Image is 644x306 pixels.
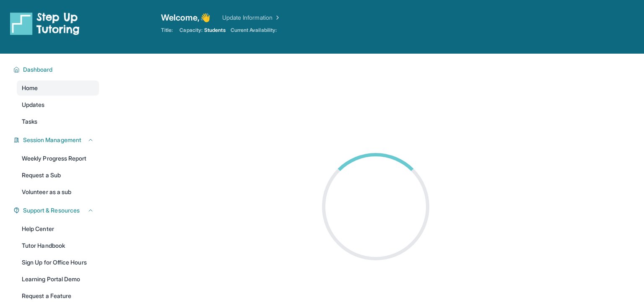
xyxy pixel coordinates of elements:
[22,117,37,126] span: Tasks
[204,27,226,34] span: Students
[17,80,99,96] a: Home
[22,101,45,109] span: Updates
[222,13,281,22] a: Update Information
[20,206,94,215] button: Support & Resources
[17,255,99,270] a: Sign Up for Office Hours
[17,97,99,112] a: Updates
[23,65,53,74] span: Dashboard
[273,13,281,22] img: Chevron Right
[17,151,99,166] a: Weekly Progress Report
[17,114,99,129] a: Tasks
[20,136,94,144] button: Session Management
[17,238,99,253] a: Tutor Handbook
[179,27,203,34] span: Capacity:
[23,206,80,215] span: Support & Resources
[20,65,94,74] button: Dashboard
[17,272,99,287] a: Learning Portal Demo
[231,27,277,34] span: Current Availability:
[17,288,99,303] a: Request a Feature
[161,12,210,23] span: Welcome, 👋
[23,136,81,144] span: Session Management
[22,84,38,92] span: Home
[17,221,99,236] a: Help Center
[17,168,99,183] a: Request a Sub
[161,27,173,34] span: Title:
[17,184,99,200] a: Volunteer as a sub
[10,12,80,35] img: logo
